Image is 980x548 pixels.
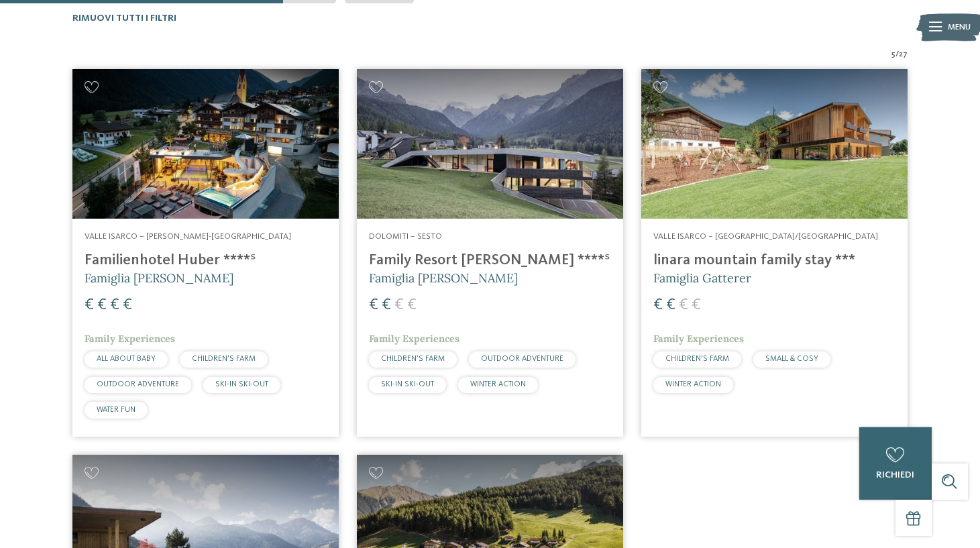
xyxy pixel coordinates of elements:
[110,297,119,313] span: €
[665,355,729,363] span: CHILDREN’S FARM
[394,297,404,313] span: €
[72,69,339,219] img: Cercate un hotel per famiglie? Qui troverete solo i migliori!
[859,427,932,500] a: richiedi
[876,470,914,480] span: richiedi
[765,355,818,363] span: SMALL & COSY
[369,333,459,345] span: Family Experiences
[369,252,611,270] h4: Family Resort [PERSON_NAME] ****ˢ
[653,270,751,286] span: Famiglia Gatterer
[899,48,908,60] span: 27
[369,232,442,241] span: Dolomiti – Sesto
[369,297,378,313] span: €
[85,333,175,345] span: Family Experiences
[369,270,518,286] span: Famiglia [PERSON_NAME]
[85,232,291,241] span: Valle Isarco – [PERSON_NAME]-[GEOGRAPHIC_DATA]
[641,69,908,437] a: Cercate un hotel per famiglie? Qui troverete solo i migliori! Valle Isarco – [GEOGRAPHIC_DATA]/[G...
[895,48,899,60] span: /
[665,380,721,388] span: WINTER ACTION
[97,406,135,414] span: WATER FUN
[481,355,563,363] span: OUTDOOR ADVENTURE
[97,380,179,388] span: OUTDOOR ADVENTURE
[641,69,908,219] img: Cercate un hotel per famiglie? Qui troverete solo i migliori!
[679,297,688,313] span: €
[381,380,434,388] span: SKI-IN SKI-OUT
[666,297,675,313] span: €
[407,297,417,313] span: €
[653,252,895,270] h4: linara mountain family stay ***
[470,380,526,388] span: WINTER ACTION
[692,297,701,313] span: €
[381,355,445,363] span: CHILDREN’S FARM
[382,297,391,313] span: €
[653,333,744,345] span: Family Experiences
[192,355,256,363] span: CHILDREN’S FARM
[653,297,663,313] span: €
[72,13,176,23] span: Rimuovi tutti i filtri
[891,48,895,60] span: 5
[97,355,156,363] span: ALL ABOUT BABY
[357,69,623,219] img: Family Resort Rainer ****ˢ
[85,270,233,286] span: Famiglia [PERSON_NAME]
[123,297,132,313] span: €
[85,252,327,270] h4: Familienhotel Huber ****ˢ
[97,297,107,313] span: €
[85,297,94,313] span: €
[215,380,268,388] span: SKI-IN SKI-OUT
[357,69,623,437] a: Cercate un hotel per famiglie? Qui troverete solo i migliori! Dolomiti – Sesto Family Resort [PER...
[653,232,878,241] span: Valle Isarco – [GEOGRAPHIC_DATA]/[GEOGRAPHIC_DATA]
[72,69,339,437] a: Cercate un hotel per famiglie? Qui troverete solo i migliori! Valle Isarco – [PERSON_NAME]-[GEOGR...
